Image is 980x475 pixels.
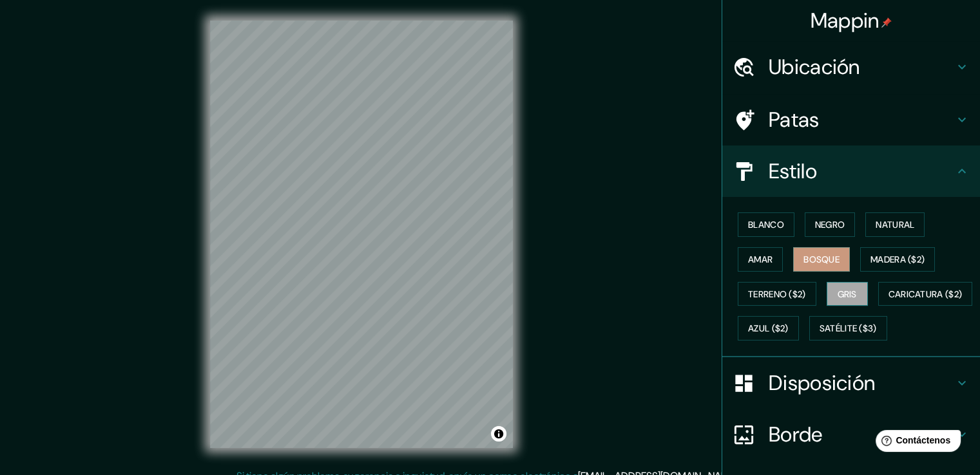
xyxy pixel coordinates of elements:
[870,254,925,265] font: Madera ($2)
[793,247,850,272] button: Bosque
[820,323,877,335] font: Satélite ($3)
[722,409,980,460] div: Borde
[722,357,980,409] div: Disposición
[811,7,879,34] font: Mappin
[876,219,914,230] font: Natural
[738,212,794,237] button: Blanco
[865,212,925,237] button: Natural
[881,17,892,28] img: pin-icon.png
[722,94,980,145] div: Patas
[722,41,980,93] div: Ubicación
[815,219,845,230] font: Negro
[803,254,840,265] font: Bosque
[860,247,935,272] button: Madera ($2)
[769,369,875,396] font: Disposición
[889,288,963,300] font: Caricatura ($2)
[491,426,506,442] button: Activar o desactivar atribución
[210,21,513,448] canvas: Mapa
[748,219,784,230] font: Blanco
[769,53,860,80] font: Ubicación
[748,323,789,335] font: Azul ($2)
[738,282,816,306] button: Terreno ($2)
[769,421,823,448] font: Borde
[738,247,783,272] button: Amar
[748,254,773,265] font: Amar
[738,316,799,340] button: Azul ($2)
[748,288,806,300] font: Terreno ($2)
[878,282,973,306] button: Caricatura ($2)
[827,282,868,306] button: Gris
[769,158,817,185] font: Estilo
[809,316,887,340] button: Satélite ($3)
[838,288,857,300] font: Gris
[805,212,856,237] button: Negro
[769,106,820,133] font: Patas
[722,145,980,197] div: Estilo
[865,425,966,461] iframe: Lanzador de widgets de ayuda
